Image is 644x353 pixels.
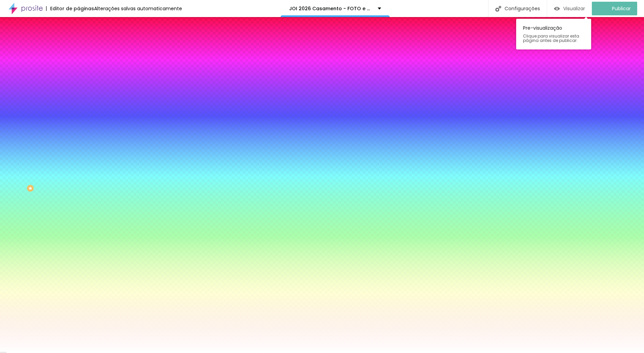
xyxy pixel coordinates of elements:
img: view-1.svg [554,6,560,12]
button: Publicar [592,2,637,15]
p: JOI 2026 Casamento - FOTO e VIDEO [289,6,373,11]
div: Pre-visualização [516,19,591,49]
span: Clique para visualizar esta página antes de publicar. [523,34,584,43]
div: Alterações salvas automaticamente [94,6,182,11]
img: Icone [495,6,501,12]
span: Publicar [612,6,631,11]
button: Visualizar [547,2,592,15]
span: Visualizar [563,6,585,11]
div: Editor de páginas [46,6,94,11]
